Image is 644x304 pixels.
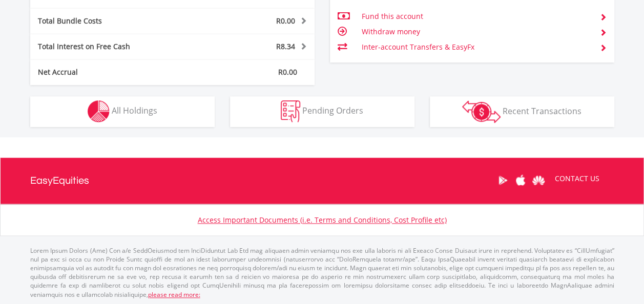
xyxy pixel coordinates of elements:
span: Pending Orders [302,105,363,116]
p: Lorem Ipsum Dolors (Ame) Con a/e SeddOeiusmod tem InciDiduntut Lab Etd mag aliquaen admin veniamq... [30,246,614,299]
td: Inter-account Transfers & EasyFx [361,39,591,55]
a: Huawei [530,164,548,196]
td: Fund this account [361,9,591,24]
span: R0.00 [278,67,297,77]
span: Recent Transactions [503,105,581,116]
div: Total Bundle Costs [30,16,196,26]
div: Total Interest on Free Cash [30,41,196,52]
span: R8.34 [276,41,295,51]
td: Withdraw money [361,24,591,39]
button: Recent Transactions [430,96,614,127]
a: Access Important Documents (i.e. Terms and Conditions, Cost Profile etc) [198,215,447,225]
div: Net Accrual [30,67,196,77]
a: Google Play [494,164,512,196]
a: CONTACT US [548,164,607,193]
a: Apple [512,164,530,196]
span: R0.00 [276,16,295,26]
button: Pending Orders [230,96,414,127]
img: holdings-wht.png [88,100,110,122]
a: please read more: [148,290,200,299]
a: EasyEquities [30,158,89,204]
button: All Holdings [30,96,215,127]
img: transactions-zar-wht.png [462,100,501,123]
img: pending_instructions-wht.png [281,100,300,122]
span: All Holdings [112,105,157,116]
